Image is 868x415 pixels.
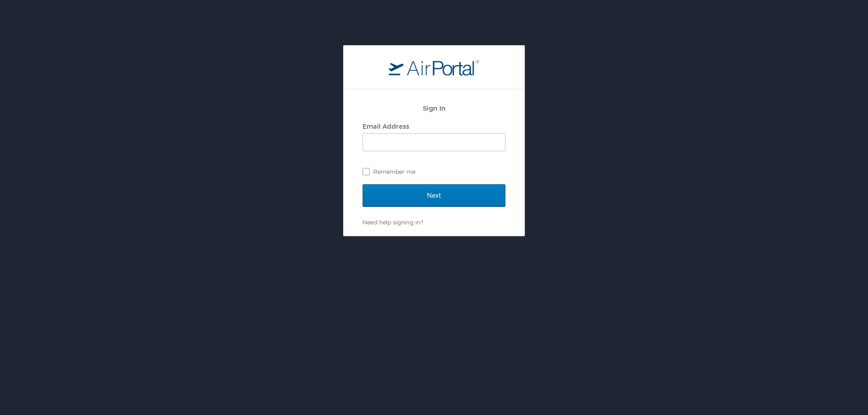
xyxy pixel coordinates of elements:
h2: Sign In [363,103,505,113]
label: Remember me [363,165,505,178]
a: Need help signing in? [363,219,423,226]
label: Email Address [363,122,409,130]
img: logo [389,59,479,75]
input: Next [363,184,505,207]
